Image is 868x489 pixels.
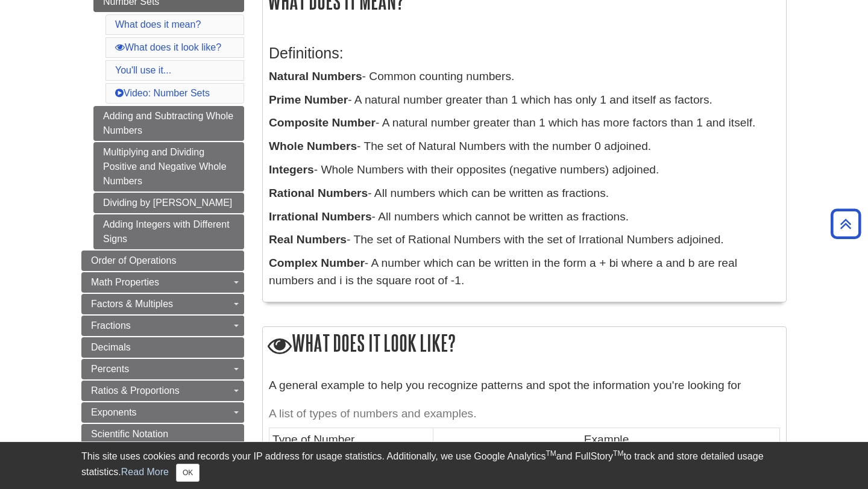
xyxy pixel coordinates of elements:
[91,320,131,331] span: Fractions
[81,381,244,401] a: Ratios & Proportions
[613,449,623,458] sup: TM
[269,187,368,199] b: Rational Numbers
[269,68,780,86] p: - Common counting numbers.
[81,316,244,336] a: Fractions
[81,449,787,482] div: This site uses cookies and records your IP address for usage statistics. Additionally, we use Goo...
[93,142,244,192] a: Multiplying and Dividing Positive and Negative Whole Numbers
[269,257,365,269] b: Complex Number
[263,327,786,361] h2: What does it look like?
[269,185,780,202] p: - All numbers which can be written as fractions.
[115,19,201,30] a: What does it mean?
[121,467,169,477] a: Read More
[91,255,176,266] span: Order of Operations
[269,114,780,132] p: - A natural number greater than 1 which has more factors than 1 and itself.
[91,364,129,374] span: Percents
[93,214,244,249] a: Adding Integers with Different Signs
[81,337,244,358] a: Decimals
[269,116,376,129] b: Composite Number
[269,400,780,428] caption: A list of types of numbers and examples.
[826,216,865,232] a: Back to Top
[91,385,180,396] span: Ratios & Proportions
[269,210,372,223] b: Irrational Numbers
[91,407,137,417] span: Exponents
[269,93,348,106] b: Prime Number
[81,272,244,293] a: Math Properties
[93,106,244,141] a: Adding and Subtracting Whole Numbers
[269,163,314,176] b: Integers
[91,429,168,439] span: Scientific Notation
[269,377,780,394] p: A general example to help you recognize patterns and spot the information you're looking for
[269,92,780,109] p: - A natural number greater than 1 which has only 1 and itself as factors.
[81,402,244,423] a: Exponents
[269,233,347,246] b: Real Numbers
[269,140,357,152] b: Whole Numbers
[81,424,244,444] a: Scientific Notation
[269,161,780,179] p: - Whole Numbers with their opposites (negative numbers) adjoined.
[269,255,780,290] p: - A number which can be written in the form a + bi where a and b are real numbers and i is the sq...
[93,193,244,213] a: Dividing by [PERSON_NAME]
[91,342,131,352] span: Decimals
[81,294,244,314] a: Factors & Multiples
[269,231,780,249] p: - The set of Rational Numbers with the set of Irrational Numbers adjoined.
[91,299,173,309] span: Factors & Multiples
[115,65,171,75] a: You'll use it...
[115,42,221,52] a: What does it look like?
[81,251,244,271] a: Order of Operations
[433,428,779,450] td: Example
[269,208,780,226] p: - All numbers which cannot be written as fractions.
[115,88,210,98] a: Video: Number Sets
[269,138,780,155] p: - The set of Natural Numbers with the number 0 adjoined.
[269,45,780,62] h3: Definitions:
[269,428,433,450] td: Type of Number
[546,449,556,458] sup: TM
[81,359,244,379] a: Percents
[176,464,200,482] button: Close
[91,277,159,287] span: Math Properties
[269,70,362,83] b: Natural Numbers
